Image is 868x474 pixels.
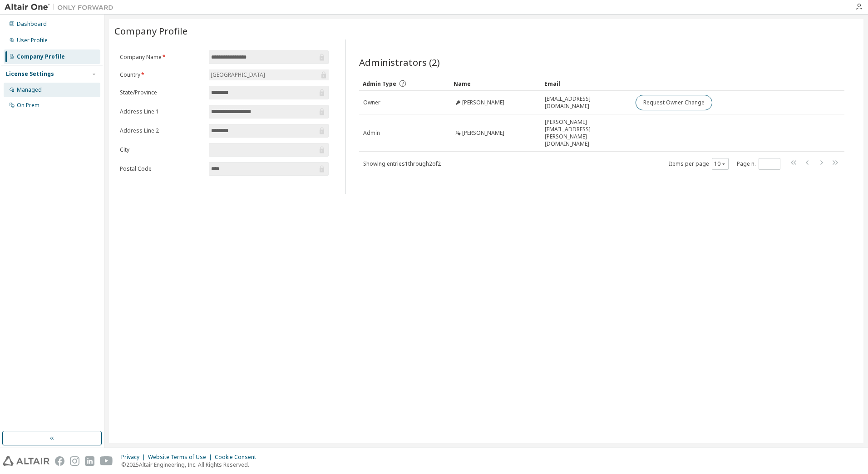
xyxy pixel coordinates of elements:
[714,160,726,168] button: 10
[120,108,203,115] label: Address Line 1
[120,165,203,173] label: Postal Code
[363,129,380,137] span: Admin
[5,3,118,12] img: Altair One
[70,456,79,466] img: instagram.svg
[55,456,64,466] img: facebook.svg
[737,158,780,170] span: Page n.
[462,129,504,137] span: [PERSON_NAME]
[359,56,440,69] span: Administrators (2)
[148,454,215,461] div: Website Terms of Use
[100,456,113,466] img: youtube.svg
[17,20,47,28] div: Dashboard
[121,461,261,469] p: © 2025 Altair Engineering, Inc. All Rights Reserved.
[363,160,441,168] span: Showing entries 1 through 2 of 2
[462,99,504,106] span: [PERSON_NAME]
[544,76,628,91] div: Email
[17,37,48,44] div: User Profile
[545,118,627,148] span: [PERSON_NAME][EMAIL_ADDRESS][PERSON_NAME][DOMAIN_NAME]
[215,454,261,461] div: Cookie Consent
[120,71,203,79] label: Country
[209,69,329,80] div: [GEOGRAPHIC_DATA]
[114,25,187,37] span: Company Profile
[120,89,203,96] label: State/Province
[209,70,266,80] div: [GEOGRAPHIC_DATA]
[17,102,39,109] div: On Prem
[363,80,396,88] span: Admin Type
[363,99,380,106] span: Owner
[6,70,54,78] div: License Settings
[636,95,712,110] button: Request Owner Change
[17,86,42,94] div: Managed
[120,54,203,61] label: Company Name
[121,454,148,461] div: Privacy
[85,456,94,466] img: linkedin.svg
[120,127,203,134] label: Address Line 2
[454,76,537,91] div: Name
[120,146,203,153] label: City
[17,53,65,60] div: Company Profile
[669,158,729,170] span: Items per page
[3,456,49,466] img: altair_logo.svg
[545,95,627,110] span: [EMAIL_ADDRESS][DOMAIN_NAME]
